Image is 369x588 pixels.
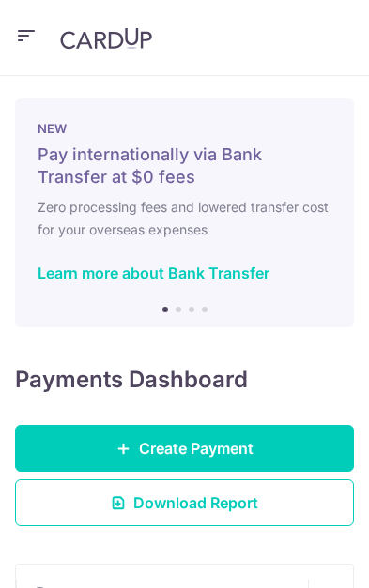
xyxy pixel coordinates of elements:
h4: Payments Dashboard [15,365,248,395]
span: Download Report [133,491,258,514]
a: Learn more about Bank Transfer [38,264,269,282]
p: NEW [38,121,331,136]
a: Create Payment [15,425,354,472]
span: Create Payment [139,437,254,460]
img: CardUp [60,27,152,50]
h6: Zero processing fees and lowered transfer cost for your overseas expenses [38,196,331,241]
a: Download Report [15,479,354,526]
h5: Pay internationally via Bank Transfer at $0 fees [38,143,331,188]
